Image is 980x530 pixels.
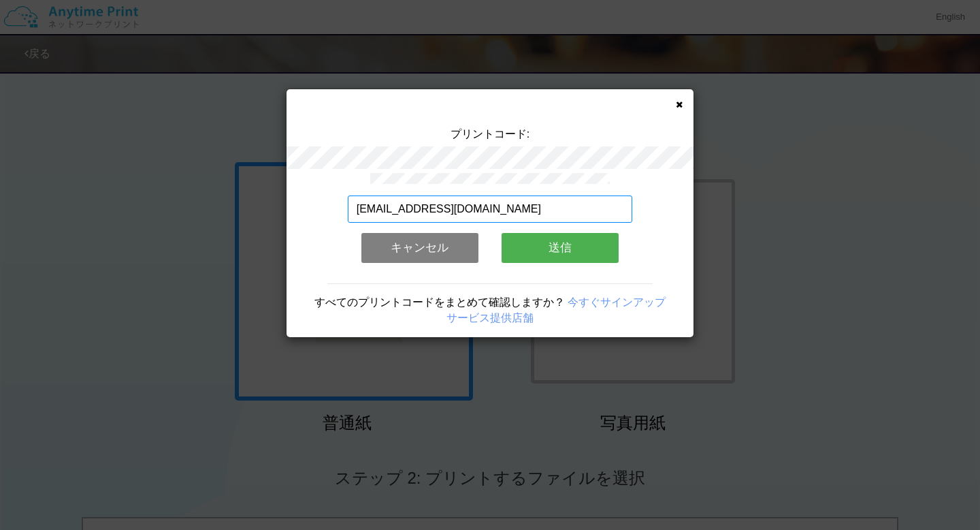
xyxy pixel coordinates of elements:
a: 今すぐサインアップ [568,296,666,308]
button: キャンセル [361,233,478,263]
input: メールアドレス [348,196,633,223]
button: 送信 [502,233,619,263]
span: プリントコード: [451,128,529,140]
span: すべてのプリントコードをまとめて確認しますか？ [314,296,565,308]
a: サービス提供店舗 [446,312,534,324]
